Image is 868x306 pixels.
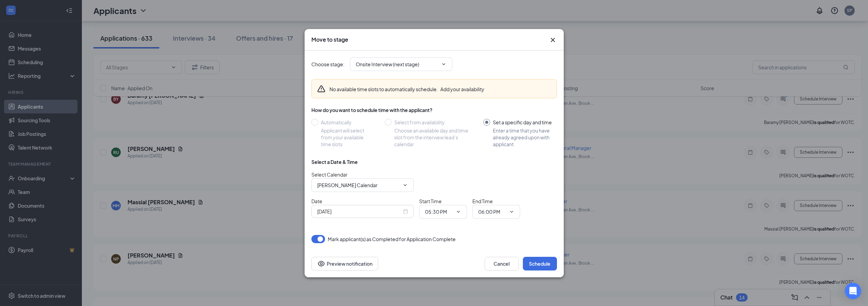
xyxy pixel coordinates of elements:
[509,209,514,214] svg: ChevronDown
[478,208,506,215] input: End time
[311,107,557,113] div: How do you want to schedule time with the applicant?
[329,86,484,93] div: No available time slots to automatically schedule.
[317,208,402,215] input: Sep 15, 2025
[311,36,348,43] h3: Move to stage
[317,260,325,268] svg: Eye
[549,36,557,44] button: Close
[311,257,378,270] button: Preview notificationEye
[328,235,456,243] span: Mark applicant(s) as Completed for Application Complete
[311,158,358,165] div: Select a Date & Time
[441,61,446,67] svg: ChevronDown
[402,182,408,188] svg: ChevronDown
[549,36,557,44] svg: Cross
[485,257,519,270] button: Cancel
[317,85,325,93] svg: Warning
[311,60,344,68] span: Choose stage :
[425,208,453,215] input: Start time
[456,209,461,214] svg: ChevronDown
[472,198,493,204] span: End Time
[523,257,557,270] button: Schedule
[845,283,861,299] div: Open Intercom Messenger
[419,198,442,204] span: Start Time
[440,86,484,93] button: Add your availability
[311,198,322,204] span: Date
[311,171,348,178] span: Select Calendar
